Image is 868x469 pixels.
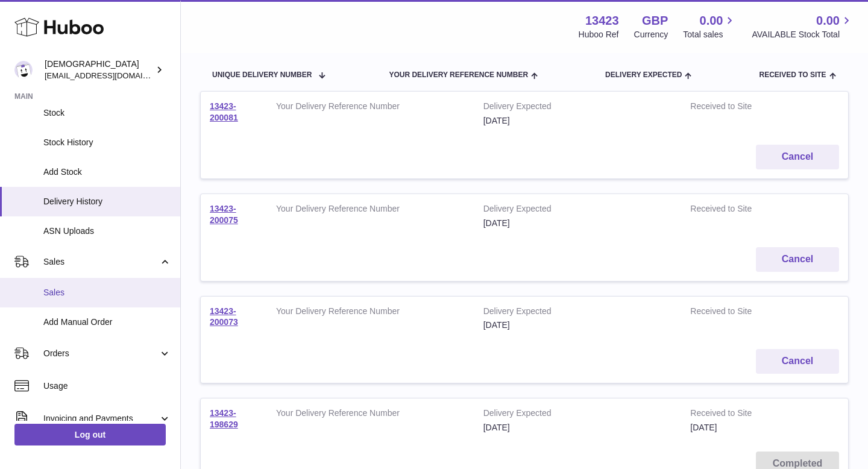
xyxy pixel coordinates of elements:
span: Invoicing and Payments [43,413,159,424]
div: Currency [634,29,668,40]
div: [DATE] [483,319,673,331]
strong: Delivery Expected [483,408,673,422]
button: Cancel [756,349,839,374]
span: Sales [43,256,159,268]
span: 0.00 [700,13,723,29]
strong: Received to Site [690,306,788,320]
span: Delivery History [43,196,171,207]
span: Stock History [43,137,171,148]
button: Cancel [756,247,839,272]
span: Delivery Expected [605,71,682,79]
span: Your Delivery Reference Number [389,71,528,79]
a: 13423-200081 [210,101,238,122]
strong: Delivery Expected [483,306,673,320]
span: AVAILABLE Stock Total [752,29,854,40]
div: [DEMOGRAPHIC_DATA] [45,58,153,81]
strong: Received to Site [690,101,788,115]
span: [DATE] [690,423,717,432]
span: Stock [43,107,171,119]
strong: Received to Site [690,203,788,218]
span: [EMAIL_ADDRESS][DOMAIN_NAME] [45,71,177,80]
strong: Your Delivery Reference Number [276,408,465,422]
div: [DATE] [483,115,673,127]
a: 13423-200073 [210,306,238,327]
a: 0.00 AVAILABLE Stock Total [752,13,854,40]
div: [DATE] [483,422,673,433]
strong: Received to Site [690,408,788,422]
strong: Your Delivery Reference Number [276,101,465,115]
span: ASN Uploads [43,225,171,237]
img: olgazyuz@outlook.com [14,61,33,79]
div: [DATE] [483,218,673,229]
strong: Delivery Expected [483,101,673,115]
span: Sales [43,287,171,298]
a: 13423-198629 [210,408,238,429]
span: Orders [43,348,159,359]
button: Cancel [756,145,839,169]
strong: Your Delivery Reference Number [276,306,465,320]
span: Unique Delivery Number [212,71,312,79]
strong: Delivery Expected [483,203,673,218]
a: 13423-200075 [210,204,238,225]
a: Log out [14,424,166,445]
span: Total sales [683,29,737,40]
span: Add Manual Order [43,316,171,328]
span: Add Stock [43,166,171,178]
div: Huboo Ref [579,29,619,40]
strong: 13423 [585,13,619,29]
strong: GBP [642,13,668,29]
span: Received to Site [759,71,826,79]
span: Usage [43,380,171,392]
span: 0.00 [816,13,840,29]
strong: Your Delivery Reference Number [276,203,465,218]
a: 0.00 Total sales [683,13,737,40]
